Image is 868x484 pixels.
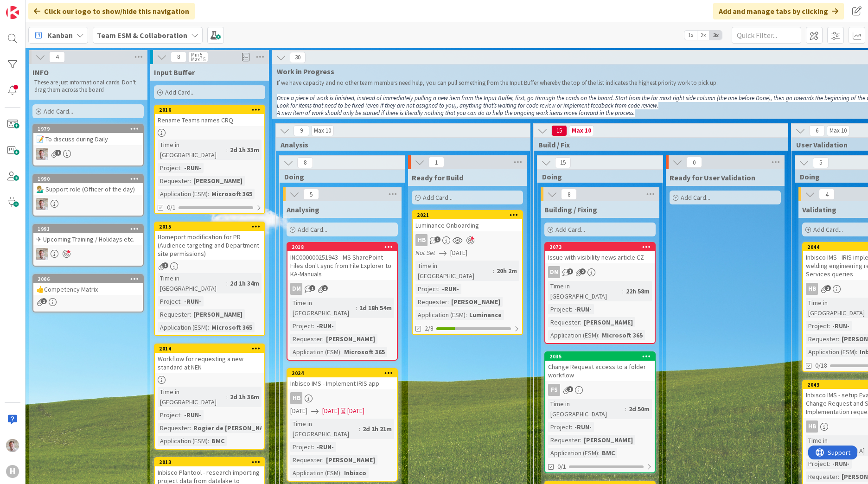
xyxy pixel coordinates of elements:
div: Max 10 [572,128,591,133]
span: Ready for Build [412,173,463,182]
div: 2014 [159,345,264,352]
span: 8 [171,51,186,63]
div: DM [290,283,302,295]
div: HB [806,283,818,295]
div: Requester [415,297,447,307]
div: Luminance [467,310,504,320]
div: Time in [GEOGRAPHIC_DATA] [158,273,226,293]
p: These are just informational cards. Don't drag them across the board [34,79,142,94]
span: : [208,436,209,446]
span: Validating [802,205,836,214]
div: DM [545,266,655,278]
div: 📝 To discuss during Daily [33,133,143,145]
span: : [208,189,209,199]
span: 8 [297,157,313,168]
div: 👍Competency Matrix [33,283,143,295]
div: -RUN- [314,442,336,452]
div: Time in [GEOGRAPHIC_DATA] [290,419,359,439]
div: 2006 [38,276,143,282]
div: Project [290,442,313,452]
div: HB [290,392,302,404]
span: Add Card... [813,225,843,234]
span: : [190,423,191,433]
div: [PERSON_NAME] [449,297,503,307]
div: 2018INC000000251943 - MS SharePoint - Files don't sync from File Explorer to KA-Manuals [287,243,397,280]
span: 1 [825,285,831,291]
div: Microsoft 365 [342,347,387,357]
span: 2x [697,31,709,40]
div: [PERSON_NAME] [191,176,245,186]
span: : [226,392,228,402]
span: 0/18 [815,361,827,370]
img: Rd [36,248,48,260]
div: FS [545,384,655,396]
em: Look for items that need to be fixed (even if they are not assigned to you), anything that’s wait... [277,102,658,109]
div: 2035 [545,352,655,361]
div: Luminance Onboarding [413,219,522,231]
div: 20h 2m [494,266,519,276]
div: 2014Workflow for requesting a new standard at NEN [155,344,264,373]
span: 5 [813,157,829,168]
div: -RUN- [182,410,204,420]
span: : [340,347,342,357]
div: 2024 [292,370,397,376]
div: 2015 [155,223,264,231]
span: : [493,266,494,276]
div: Application (ESM) [290,468,340,478]
div: -RUN- [182,163,204,173]
div: Max 10 [314,128,331,133]
div: BMC [600,448,617,458]
div: HB [413,234,522,246]
div: [DATE] [347,406,364,416]
div: 2021 [417,212,522,218]
span: 1 [162,262,168,268]
div: 2d 1h 21m [360,424,394,434]
span: Analysis [281,140,518,149]
div: Application (ESM) [548,448,598,458]
span: 1 [428,157,444,168]
div: Max 10 [830,128,847,133]
span: 1 [322,285,328,291]
span: 4 [819,189,835,200]
div: -RUN- [572,304,594,314]
div: Rename Teams names CRQ [155,114,264,126]
div: Time in [GEOGRAPHIC_DATA] [158,387,226,407]
span: : [838,334,839,344]
span: 0 [686,157,702,168]
div: Rd [33,148,143,160]
span: 8 [561,189,577,200]
div: Requester [806,471,838,482]
span: 1 [41,298,47,304]
span: 1 [567,268,573,274]
div: Requester [548,317,580,327]
div: Requester [290,334,322,344]
div: Max 15 [191,57,205,62]
span: Add Card... [423,193,453,202]
i: Not Set [415,248,435,257]
div: Project [548,422,571,432]
div: 2016 [159,107,264,113]
div: 2021Luminance Onboarding [413,211,522,231]
span: Analysing [287,205,319,214]
div: Requester [290,455,322,465]
div: 2073Issue with visibility news article CZ [545,243,655,263]
div: Microsoft 365 [209,189,255,199]
div: 1979 [33,125,143,133]
span: : [829,459,830,469]
div: Rd [33,198,143,210]
div: -RUN- [314,321,336,331]
div: 2013 [159,459,264,465]
span: Add Card... [165,88,195,96]
div: [PERSON_NAME] [581,435,635,445]
div: Requester [158,309,190,319]
span: : [313,321,314,331]
span: Build / Fix [538,140,776,149]
div: Min 5 [191,52,202,57]
div: Application (ESM) [548,330,598,340]
span: : [180,163,182,173]
div: HB [806,420,818,433]
div: 1d 18h 54m [357,303,394,313]
div: 1990 [33,175,143,183]
div: 2016 [155,106,264,114]
span: Input Buffer [154,68,195,77]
